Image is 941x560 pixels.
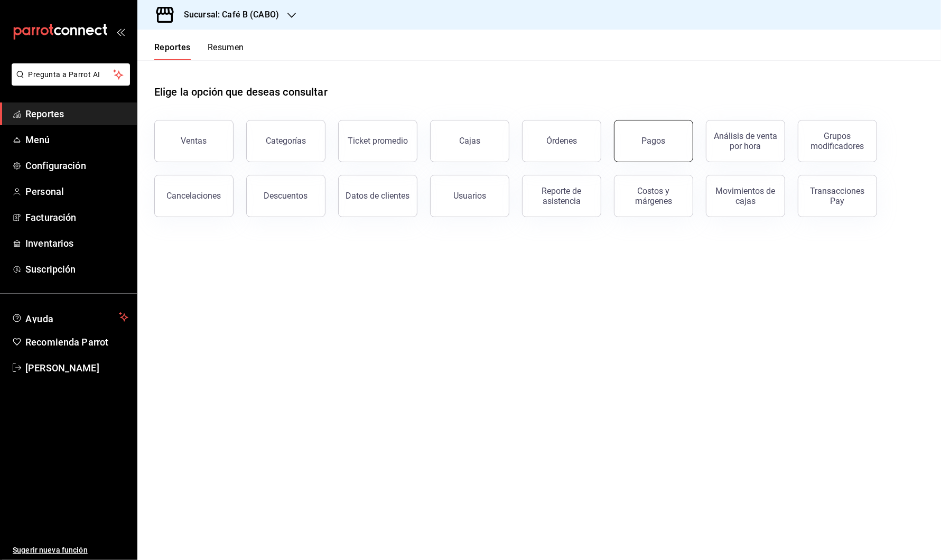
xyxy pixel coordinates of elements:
div: Movimientos de cajas [713,186,778,206]
h3: Sucursal: Café B (CABO) [175,8,279,21]
span: [PERSON_NAME] [25,361,128,375]
div: navigation tabs [154,42,244,60]
div: Cancelaciones [167,191,221,201]
button: Usuarios [430,175,509,217]
span: Personal [25,184,128,199]
span: Sugerir nueva función [13,545,128,556]
div: Pagos [642,136,666,146]
div: Datos de clientes [346,191,410,201]
div: Costos y márgenes [621,186,686,206]
div: Análisis de venta por hora [713,131,778,151]
div: Ticket promedio [348,136,408,146]
button: Datos de clientes [338,175,417,217]
a: Pregunta a Parrot AI [7,77,130,88]
button: Categorías [246,120,325,162]
div: Órdenes [546,136,577,146]
button: Movimientos de cajas [706,175,785,217]
button: Análisis de venta por hora [706,120,785,162]
button: Costos y márgenes [614,175,693,217]
div: Transacciones Pay [805,186,870,206]
div: Grupos modificadores [805,131,870,151]
span: Menú [25,133,128,147]
div: Usuarios [453,191,486,201]
span: Facturación [25,210,128,225]
div: Categorías [266,136,306,146]
div: Ventas [181,136,207,146]
button: Pregunta a Parrot AI [12,63,130,86]
button: Grupos modificadores [798,120,877,162]
button: Reporte de asistencia [522,175,601,217]
span: Suscripción [25,262,128,276]
span: Ayuda [25,311,115,323]
button: Órdenes [522,120,601,162]
button: open_drawer_menu [116,27,125,36]
button: Ticket promedio [338,120,417,162]
button: Reportes [154,42,191,60]
h1: Elige la opción que deseas consultar [154,84,328,100]
span: Recomienda Parrot [25,335,128,349]
span: Reportes [25,107,128,121]
span: Pregunta a Parrot AI [29,69,114,80]
button: Resumen [208,42,244,60]
span: Inventarios [25,236,128,250]
button: Pagos [614,120,693,162]
span: Configuración [25,158,128,173]
button: Transacciones Pay [798,175,877,217]
div: Cajas [459,135,481,147]
button: Ventas [154,120,234,162]
a: Cajas [430,120,509,162]
button: Cancelaciones [154,175,234,217]
div: Descuentos [264,191,308,201]
div: Reporte de asistencia [529,186,594,206]
button: Descuentos [246,175,325,217]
